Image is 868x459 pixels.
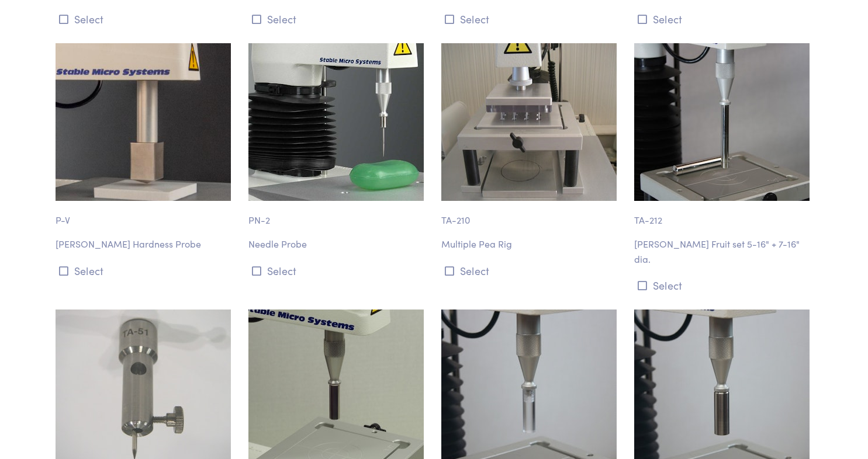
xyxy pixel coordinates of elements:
[634,276,813,295] button: Select
[56,261,234,280] button: Select
[248,237,427,252] p: Needle Probe
[441,43,617,201] img: ta-210-multiple-pea-rig-012.jpg
[248,43,424,201] img: puncture-pn2-needle-probe-2.jpg
[56,43,231,201] img: puncture-p_v-vickers-hardness-probe.jpg
[248,261,427,280] button: Select
[634,43,810,201] img: puncture_ta-212_magness-taylor-fruit-probe.jpg
[634,9,813,29] button: Select
[441,201,620,228] p: TA-210
[56,201,234,228] p: P-V
[248,9,427,29] button: Select
[441,237,620,252] p: Multiple Pea Rig
[441,261,620,280] button: Select
[56,9,234,29] button: Select
[56,237,234,252] p: [PERSON_NAME] Hardness Probe
[248,201,427,228] p: PN-2
[634,237,813,266] p: [PERSON_NAME] Fruit set 5-16" + 7-16" dia.
[441,9,620,29] button: Select
[634,201,813,228] p: TA-212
